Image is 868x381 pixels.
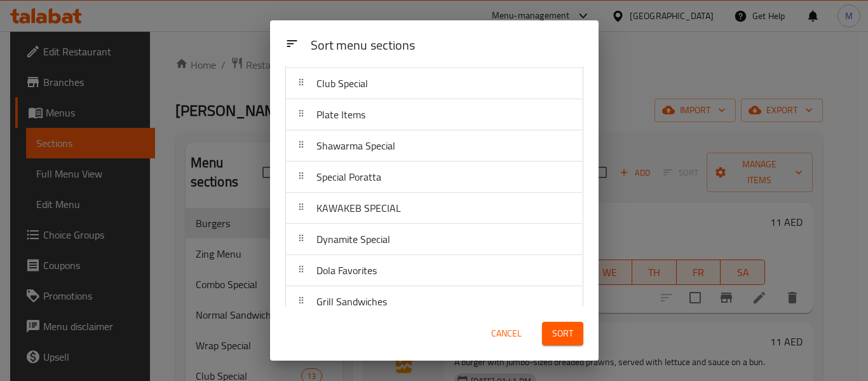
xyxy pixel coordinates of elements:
div: Dola Favorites [286,255,583,286]
div: Plate Items [286,99,583,130]
div: Club Special [286,68,583,99]
span: Cancel [491,326,522,342]
div: Sort menu sections [306,32,588,60]
div: Dynamite Special [286,224,583,255]
span: Sort [552,326,573,342]
span: KAWAKEB SPECIAL [316,198,401,218]
span: Plate Items [316,105,365,124]
span: Club Special [316,74,368,93]
span: Dola Favorites [316,261,377,280]
div: Special Poratta [286,162,583,193]
span: Shawarma Special [316,136,395,155]
button: Cancel [486,322,527,345]
div: Grill Sandwiches [286,286,583,317]
span: Dynamite Special [316,230,390,249]
span: Grill Sandwiches [316,292,387,311]
span: Special Poratta [316,167,381,186]
button: Sort [542,322,583,345]
div: Shawarma Special [286,130,583,162]
div: KAWAKEB SPECIAL [286,193,583,224]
